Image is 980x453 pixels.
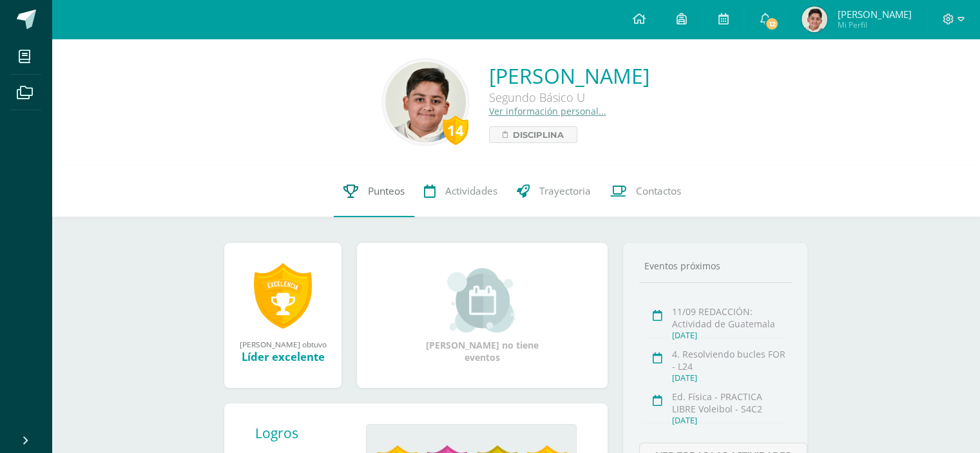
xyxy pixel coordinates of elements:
[837,8,911,21] span: [PERSON_NAME]
[418,268,547,363] div: [PERSON_NAME] no tiene eventos
[489,126,577,143] a: Disciplina
[507,166,600,217] a: Trayectoria
[368,184,405,198] span: Punteos
[539,184,591,198] span: Trayectoria
[636,184,681,198] span: Contactos
[489,90,649,105] div: Segundo Básico U
[672,372,787,383] div: [DATE]
[334,166,414,217] a: Punteos
[443,115,468,145] div: 14
[672,330,787,341] div: [DATE]
[255,424,356,442] div: Logros
[672,390,787,415] div: Ed. Física - PRACTICA LIBRE Voleibol - S4C2
[489,105,606,117] a: Ver información personal...
[837,19,911,30] span: Mi Perfil
[672,348,787,372] div: 4. Resolviendo bucles FOR - L24
[447,268,517,333] img: event_small.png
[237,339,329,349] div: [PERSON_NAME] obtuvo
[489,62,649,90] a: [PERSON_NAME]
[639,260,791,272] div: Eventos próximos
[765,17,779,31] span: 12
[600,166,691,217] a: Contactos
[802,6,827,32] img: cba66530b35a7a3af9f49954fa01bcbc.png
[237,349,329,364] div: Líder excelente
[672,415,787,426] div: [DATE]
[513,127,564,142] span: Disciplina
[414,166,507,217] a: Actividades
[445,184,497,198] span: Actividades
[672,305,787,330] div: 11/09 REDACCIÓN: Actividad de Guatemala
[385,62,466,142] img: bcc7d0775e90b2e6b41c715d759ebf54.png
